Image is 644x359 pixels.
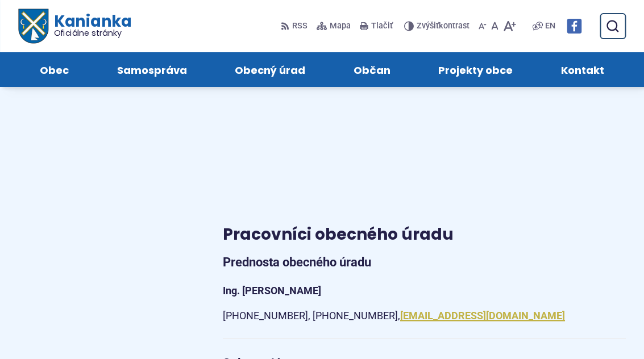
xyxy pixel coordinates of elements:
[48,14,131,37] span: Kanianka
[223,285,321,297] strong: Ing. [PERSON_NAME]
[426,52,526,87] a: Projekty obce
[53,29,131,37] span: Oficiálne stránky
[292,19,308,33] span: RSS
[358,14,395,38] button: Tlačiť
[567,19,581,34] img: Prejsť na Facebook stránku
[40,52,69,87] span: Obec
[417,21,439,31] span: Zvýšiť
[105,52,200,87] a: Samospráva
[543,19,558,33] a: EN
[18,9,131,44] a: Logo Kanianka, prejsť na domovskú stránku.
[223,255,371,269] strong: Prednosta obecného úradu
[438,52,513,87] span: Projekty obce
[223,223,454,245] span: Pracovníci obecného úradu
[561,52,604,87] span: Kontakt
[417,22,470,31] span: kontrast
[545,19,555,33] span: EN
[404,14,472,38] button: Zvýšiťkontrast
[281,14,310,38] a: RSS
[341,52,404,87] a: Občan
[371,22,393,31] span: Tlačiť
[400,310,565,322] a: [EMAIL_ADDRESS][DOMAIN_NAME]
[549,52,617,87] a: Kontakt
[489,14,501,38] button: Nastaviť pôvodnú veľkosť písma
[117,52,187,87] span: Samospráva
[223,307,626,325] p: [PHONE_NUMBER], [PHONE_NUMBER],
[354,52,390,87] span: Občan
[476,14,489,38] button: Zmenšiť veľkosť písma
[18,9,48,44] img: Prejsť na domovskú stránku
[27,52,82,87] a: Obec
[501,14,518,38] button: Zväčšiť veľkosť písma
[314,14,353,38] a: Mapa
[330,19,351,33] span: Mapa
[222,52,318,87] a: Obecný úrad
[235,52,305,87] span: Obecný úrad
